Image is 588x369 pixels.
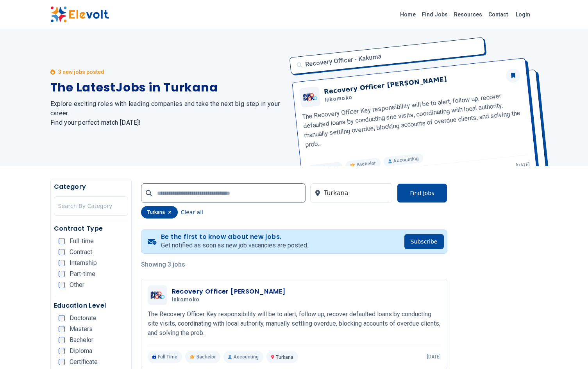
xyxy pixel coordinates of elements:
p: Get notified as soon as new job vacancies are posted. [161,241,308,250]
span: Full-time [70,238,94,244]
input: Full-time [59,238,65,244]
input: Other [59,282,65,288]
input: Part-time [59,271,65,277]
h1: The Latest Jobs in Turkana [50,81,285,95]
p: Full Time [148,351,182,363]
p: 3 new jobs posted [58,68,104,76]
h3: Recovery Officer [PERSON_NAME] [172,287,286,296]
h4: Be the first to know about new jobs. [161,233,308,241]
p: The Recovery Officer Key responsibility will be to alert, follow up, recover defaulted loans by c... [148,310,441,338]
p: Accounting [223,351,263,363]
span: Turkana [276,355,293,360]
a: Login [511,7,535,22]
span: Bachelor [197,354,216,360]
span: Other [70,282,84,288]
a: Resources [451,8,485,21]
input: Internship [59,260,65,266]
span: Certificate [70,359,98,365]
span: Internship [70,260,97,266]
h2: Explore exciting roles with leading companies and take the next big step in your career. Find you... [50,99,285,127]
input: Certificate [59,359,65,365]
input: Doctorate [59,315,65,321]
span: Part-time [70,271,95,277]
h5: Education Level [54,301,128,310]
p: [DATE] [427,354,441,360]
input: Masters [59,326,65,332]
h5: Category [54,182,128,192]
button: Clear all [181,206,203,219]
span: Bachelor [70,337,93,343]
span: Contract [70,249,92,255]
button: Subscribe [404,234,444,249]
p: Showing 3 jobs [141,260,447,269]
img: Inkomoko [150,287,165,303]
a: Contact [485,8,511,21]
h5: Contract Type [54,224,128,233]
img: Elevolt [50,6,109,23]
a: InkomokoRecovery Officer [PERSON_NAME]InkomokoThe Recovery Officer Key responsibility will be to ... [148,285,441,363]
span: Doctorate [70,315,97,321]
input: Diploma [59,348,65,354]
span: Diploma [70,348,92,354]
span: Inkomoko [172,296,200,303]
input: Bachelor [59,337,65,343]
input: Contract [59,249,65,255]
a: Home [397,8,419,21]
a: Find Jobs [419,8,451,21]
span: Masters [70,326,93,332]
div: turkana [141,206,178,219]
button: Find Jobs [397,183,447,203]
